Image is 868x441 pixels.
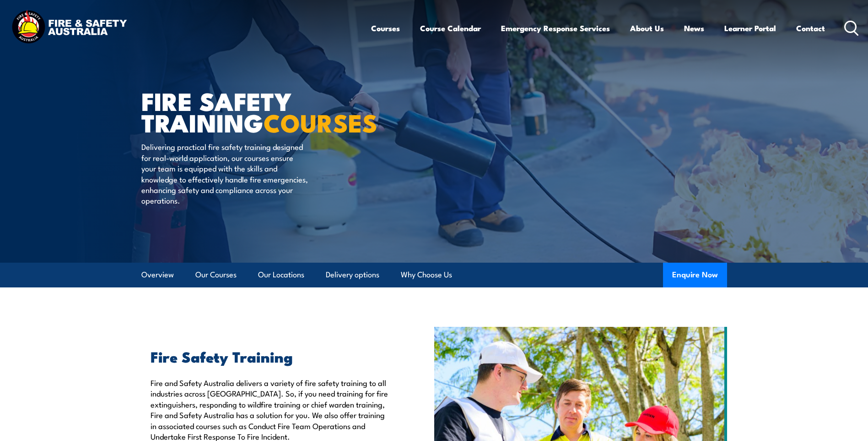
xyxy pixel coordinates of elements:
[326,263,379,287] a: Delivery options
[141,263,174,287] a: Overview
[420,16,481,40] a: Course Calendar
[264,103,377,141] strong: COURSES
[371,16,400,40] a: Courses
[141,141,308,205] p: Delivering practical fire safety training designed for real-world application, our courses ensure...
[796,16,825,40] a: Contact
[663,263,727,287] button: Enquire Now
[258,263,304,287] a: Our Locations
[141,90,367,132] h1: FIRE SAFETY TRAINING
[401,263,452,287] a: Why Choose Us
[151,350,392,363] h2: Fire Safety Training
[684,16,704,40] a: News
[724,16,776,40] a: Learner Portal
[630,16,664,40] a: About Us
[195,263,237,287] a: Our Courses
[501,16,610,40] a: Emergency Response Services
